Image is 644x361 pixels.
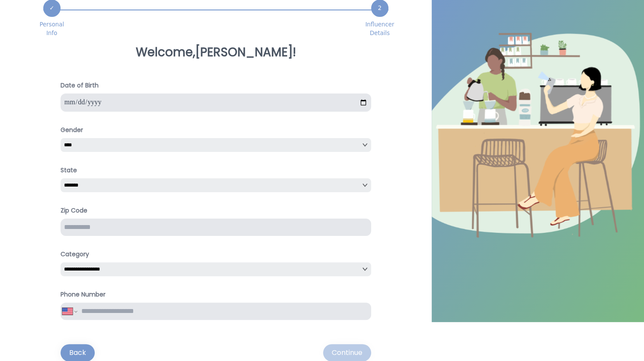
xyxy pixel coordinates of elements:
[61,250,371,259] h4: Category
[69,348,86,358] div: Back
[43,45,388,60] h3: Welcome, [PERSON_NAME] !
[61,290,371,299] h4: Phone Number
[61,126,371,135] h4: Gender
[61,81,371,90] h4: Date of Birth
[332,348,362,358] div: Continue
[39,20,64,38] span: Personal Info
[61,166,371,175] h4: State
[365,20,394,38] span: Influencer Details
[61,206,371,215] h4: Zip Code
